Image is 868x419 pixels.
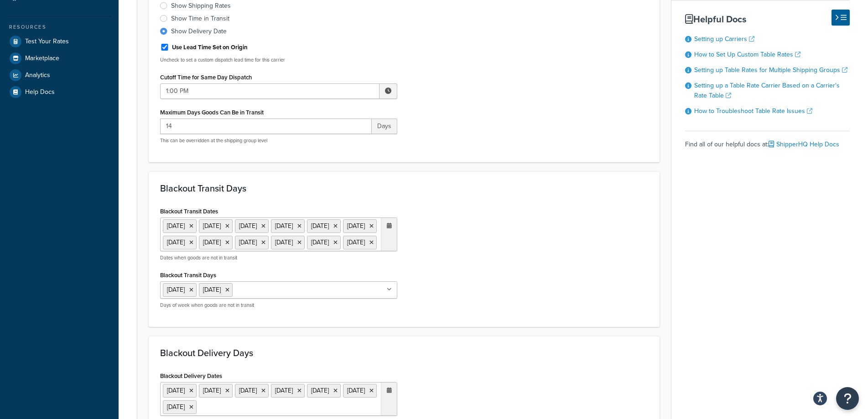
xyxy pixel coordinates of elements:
[769,140,839,149] a: ShipperHQ Help Docs
[235,219,269,233] li: [DATE]
[167,285,185,295] span: [DATE]
[160,272,216,279] label: Blackout Transit Days
[271,219,305,233] li: [DATE]
[372,119,397,134] span: Days
[160,57,397,63] p: Uncheck to set a custom dispatch lead time for this carrier
[836,387,859,410] button: Open Resource Center
[343,219,377,233] li: [DATE]
[307,236,341,249] li: [DATE]
[199,219,233,233] li: [DATE]
[171,14,229,23] div: Show Time in Transit
[160,302,397,309] p: Days of week when goods are not in transit
[7,33,112,50] a: Test Your Rates
[343,384,377,398] li: [DATE]
[7,50,112,67] a: Marketplace
[307,384,341,398] li: [DATE]
[235,236,269,249] li: [DATE]
[199,384,233,398] li: [DATE]
[685,14,850,24] h3: Helpful Docs
[694,34,754,44] a: Setting up Carriers
[160,137,397,144] p: This can be overridden at the shipping group level
[7,67,112,83] a: Analytics
[203,285,221,295] span: [DATE]
[199,236,233,249] li: [DATE]
[25,72,50,79] span: Analytics
[271,384,305,398] li: [DATE]
[172,43,248,52] label: Use Lead Time Set on Origin
[163,219,197,233] li: [DATE]
[160,208,218,215] label: Blackout Transit Dates
[171,1,231,10] div: Show Shipping Rates
[307,219,341,233] li: [DATE]
[694,65,847,75] a: Setting up Table Rates for Multiple Shipping Groups
[160,74,252,81] label: Cutoff Time for Same Day Dispatch
[694,106,812,116] a: How to Troubleshoot Table Rate Issues
[160,254,397,261] p: Dates when goods are not in transit
[160,109,264,116] label: Maximum Days Goods Can Be in Transit
[163,400,197,414] li: [DATE]
[832,10,850,26] button: Hide Help Docs
[7,84,112,100] a: Help Docs
[694,50,800,59] a: How to Set Up Custom Table Rates
[694,81,840,100] a: Setting up a Table Rate Carrier Based on a Carrier's Rate Table
[685,131,850,151] div: Find all of our helpful docs at:
[271,236,305,249] li: [DATE]
[25,55,59,62] span: Marketplace
[25,88,55,96] span: Help Docs
[163,384,197,398] li: [DATE]
[235,384,269,398] li: [DATE]
[160,372,222,379] label: Blackout Delivery Dates
[25,38,69,46] span: Test Your Rates
[160,348,648,358] h3: Blackout Delivery Days
[343,236,377,249] li: [DATE]
[163,236,197,249] li: [DATE]
[160,183,648,193] h3: Blackout Transit Days
[7,23,112,31] div: Resources
[171,27,227,36] div: Show Delivery Date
